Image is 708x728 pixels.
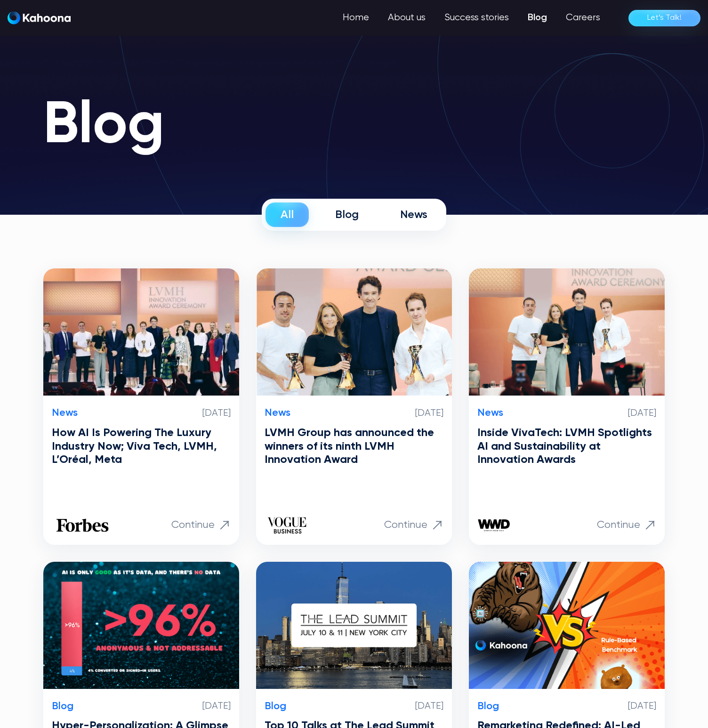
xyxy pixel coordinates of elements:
[335,208,359,222] div: Blog
[415,408,443,419] p: [DATE]
[43,268,239,544] a: News[DATE]How AI Is Powering The Luxury Industry Now; Viva Tech, LVMH, L’Oréal, MetaContinue
[477,407,503,419] p: News
[647,10,682,25] div: Let’s Talk!
[469,268,665,544] a: News[DATE]Inside VivaTech: LVMH Spotlights AI and Sustainability at Innovation AwardsContinue
[202,408,231,419] p: [DATE]
[415,701,443,712] p: [DATE]
[256,268,452,544] a: News[DATE]LVMH Group has announced the winners of its ninth LVMH Innovation AwardContinue
[628,408,656,419] p: [DATE]
[333,8,378,27] a: Home
[556,8,610,27] a: Careers
[400,208,427,222] div: News
[43,94,665,158] h1: Blog
[8,11,71,24] img: Kahoona logo white
[171,519,215,531] p: Continue
[8,11,71,25] a: home
[597,519,640,531] p: Continue
[628,10,700,26] a: Let’s Talk!
[435,8,518,27] a: Success stories
[265,700,286,712] p: Blog
[202,701,231,712] p: [DATE]
[378,8,435,27] a: About us
[52,426,231,467] h3: How AI Is Powering The Luxury Industry Now; Viva Tech, LVMH, L’Oréal, Meta
[628,701,656,712] p: [DATE]
[477,426,656,467] h3: Inside VivaTech: LVMH Spotlights AI and Sustainability at Innovation Awards
[52,407,78,419] p: News
[384,519,427,531] p: Continue
[281,208,294,222] div: All
[265,426,443,467] h3: LVMH Group has announced the winners of its ninth LVMH Innovation Award
[477,700,499,712] p: Blog
[265,407,290,419] p: News
[52,700,73,712] p: Blog
[518,8,556,27] a: Blog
